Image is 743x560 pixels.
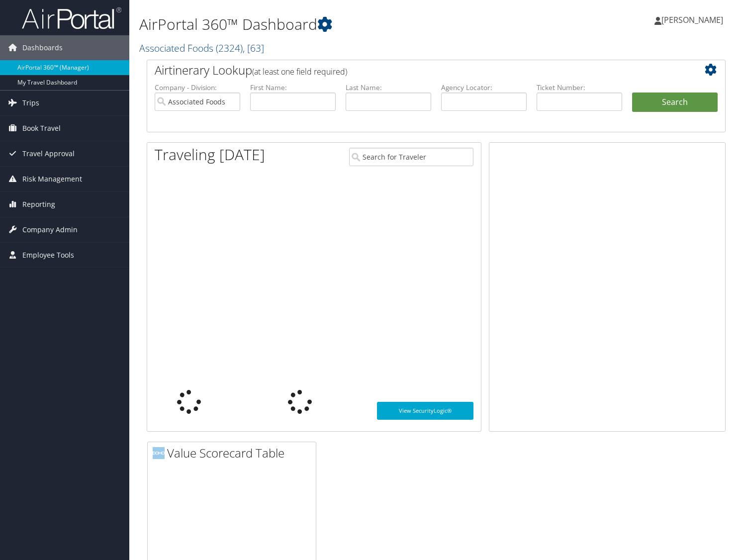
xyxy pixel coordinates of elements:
[22,35,63,60] span: Dashboards
[155,62,669,79] h2: Airtinerary Lookup
[250,83,336,93] label: First Name:
[441,83,527,93] label: Agency Locator:
[654,5,733,35] a: [PERSON_NAME]
[349,148,473,166] input: Search for Traveler
[346,83,431,93] label: Last Name:
[139,41,264,55] a: Associated Foods
[377,402,473,420] a: View SecurityLogic®
[22,192,55,217] span: Reporting
[155,83,240,93] label: Company - Division:
[22,167,82,191] span: Risk Management
[243,41,264,55] span: , [ 63 ]
[22,243,74,268] span: Employee Tools
[153,447,165,459] img: domo-logo.png
[22,91,39,115] span: Trips
[139,14,535,35] h1: AirPortal 360™ Dashboard
[537,83,622,93] label: Ticket Number:
[22,6,121,30] img: airportal-logo.png
[252,66,347,77] span: (at least one field required)
[661,14,723,25] span: [PERSON_NAME]
[22,217,78,242] span: Company Admin
[153,445,316,462] h2: Value Scorecard Table
[632,93,718,112] button: Search
[22,141,75,166] span: Travel Approval
[216,41,243,55] span: ( 2324 )
[22,116,61,141] span: Book Travel
[155,144,265,165] h1: Traveling [DATE]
